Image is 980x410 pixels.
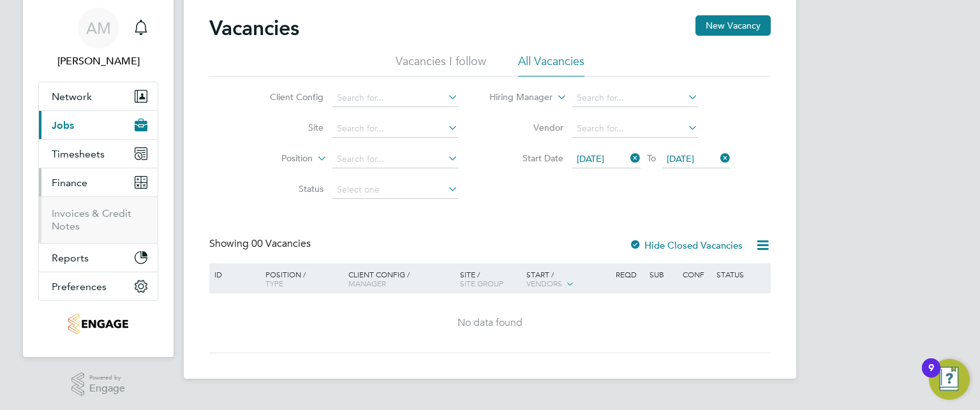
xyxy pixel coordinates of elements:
span: [DATE] [667,153,694,165]
label: Position [239,152,313,165]
input: Select one [332,181,458,199]
button: Timesheets [39,140,158,168]
span: Reports [52,252,89,264]
input: Search for... [332,150,458,168]
span: Network [52,91,92,103]
button: Preferences [39,272,158,300]
label: Hiring Manager [479,91,553,104]
div: 9 [928,368,934,384]
h2: Vacancies [209,15,299,41]
div: Client Config / [345,263,457,294]
button: Finance [39,168,158,196]
span: Jobs [52,119,74,131]
div: Showing [209,237,313,251]
span: Type [265,278,283,288]
div: Sub [646,263,679,285]
label: Vendor [490,122,563,133]
label: Hide Closed Vacancies [629,239,743,251]
label: Status [250,183,323,194]
span: Powered by [89,372,125,383]
button: Open Resource Center, 9 new notifications [929,359,970,400]
span: Site Group [460,278,503,288]
input: Search for... [572,120,698,138]
label: Start Date [490,152,563,164]
a: Go to home page [38,314,158,334]
div: Site / [457,263,524,294]
span: [DATE] [577,153,604,165]
button: Network [39,82,158,110]
input: Search for... [332,89,458,107]
span: Anum Murad [38,54,158,69]
div: No data found [211,316,769,330]
button: New Vacancy [695,15,771,36]
div: Conf [679,263,713,285]
span: Preferences [52,281,107,293]
div: Reqd [612,263,646,285]
span: Timesheets [52,148,105,160]
span: 00 Vacancies [251,237,311,250]
a: Invoices & Credit Notes [52,207,131,232]
a: AM[PERSON_NAME] [38,8,158,69]
label: Client Config [250,91,323,103]
input: Search for... [332,120,458,138]
img: uvaluefacilities-logo-retina.png [68,314,128,334]
li: All Vacancies [518,54,584,77]
button: Reports [39,244,158,272]
label: Site [250,122,323,133]
span: AM [86,20,111,36]
div: Status [713,263,769,285]
span: To [643,150,660,166]
span: Vendors [526,278,562,288]
a: Powered byEngage [71,372,126,397]
span: Finance [52,177,87,189]
div: ID [211,263,256,285]
span: Manager [348,278,386,288]
button: Jobs [39,111,158,139]
div: Start / [523,263,612,295]
div: Position / [256,263,345,294]
input: Search for... [572,89,698,107]
span: Engage [89,383,125,394]
li: Vacancies I follow [396,54,486,77]
div: Finance [39,196,158,243]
